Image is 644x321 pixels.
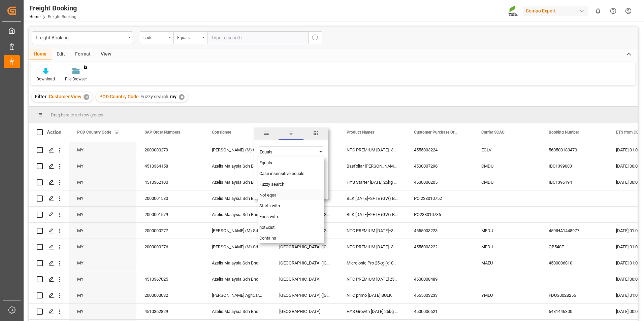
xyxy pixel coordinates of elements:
button: open menu [173,31,207,44]
div: Press SPACE to select this row. [29,255,69,271]
div: Action [47,129,61,135]
div: Filtering operator [258,146,324,157]
div: EGLV [473,142,541,158]
div: NTC PREMIUM [DATE]+3+TE BULK [339,223,406,239]
div: NTC PREMIUM [DATE]+3+TE BULK [339,239,406,255]
button: search button [308,31,322,44]
span: Starts with [259,203,280,208]
div: MY [69,158,136,174]
span: POD Country Code [99,94,139,99]
div: [PERSON_NAME] AgriCare Vietnam, Co., Ltd.,, [GEOGRAPHIC_DATA], [204,287,271,303]
div: Azelis Malaysia Sdn Bhd [204,190,271,206]
div: Freight Booking [36,33,126,41]
span: Equals [259,160,272,165]
div: [GEOGRAPHIC_DATA] ([GEOGRAPHIC_DATA]) [271,287,339,303]
div: 560500183470 [541,142,608,158]
div: Press SPACE to select this row. [29,304,69,320]
div: MY [69,304,136,319]
div: 4500007296 [406,158,473,174]
img: Screenshot%202023-09-29%20at%2010.02.21.png_1712312052.png [508,5,518,17]
div: IBC1396194 [541,174,608,190]
div: [PERSON_NAME] (M) Sdn Bhd, [STREET_ADDRESS] [204,239,271,255]
div: 4510364158 [136,158,204,174]
div: ✕ [179,94,185,100]
span: Carrier SCAC [481,130,505,135]
div: 459IHA1448977 [541,223,608,239]
div: Freight Booking [29,3,77,13]
div: MY [69,287,136,303]
div: MY [69,239,136,255]
div: PO238010736 [406,207,473,222]
button: Help Center [606,3,621,19]
span: Contains [259,236,276,241]
button: open menu [32,31,133,44]
div: Download [36,76,55,82]
div: 4555003224 [406,142,473,158]
div: [GEOGRAPHIC_DATA] [271,271,339,287]
div: 4500008489 [406,271,473,287]
div: 2000000277 [136,223,204,239]
span: Customer View [49,94,81,99]
span: Drag here to set row groups [51,112,103,117]
button: Compo Expert [523,4,590,17]
div: Press SPACE to select this row. [29,174,69,190]
div: Basfoliar [PERSON_NAME] - 5L [339,158,406,174]
div: Azelis Malaysia Sdn Bhd [204,207,271,222]
div: HYS Growth [DATE] 25kg (x48) GEN [339,304,406,319]
span: Case insensitive equals [259,171,304,176]
div: 4510367025 [136,271,204,287]
span: notExist [259,225,275,230]
span: Product Names [347,130,374,135]
div: MY [69,174,136,190]
span: Booking Number [549,130,579,135]
div: Press SPACE to select this row. [29,158,69,174]
div: code [143,33,166,41]
div: FDUS0028255 [541,287,608,303]
div: CMDU [473,174,541,190]
div: NTC PREMIUM [DATE] 25kg (x42) INT NTC SUPREM [DATE] 25kg (x42) INT [339,271,406,287]
button: open menu [140,31,173,44]
div: QB540E [541,239,608,255]
div: MEDU [473,223,541,239]
div: View [96,49,116,60]
div: IBC1399083 [541,158,608,174]
div: HYS Starter [DATE] 25kg (x48) GEN [339,174,406,190]
div: MY [69,190,136,206]
div: MY [69,271,136,287]
div: MAEU [473,255,541,271]
div: MY [69,142,136,158]
span: POD Country Code [77,130,111,135]
div: Azelis Malaysia Sdn Bhd [204,255,271,271]
div: 6431446300 [541,304,608,319]
div: Press SPACE to select this row. [29,142,69,158]
div: 2000001579 [136,207,204,222]
input: Type to search [207,31,308,44]
div: Edit [52,49,70,60]
span: Customer Purchase Order Numbers [414,130,459,135]
div: 4500006621 [406,304,473,319]
div: 4555003222 [406,239,473,255]
div: [GEOGRAPHIC_DATA] [271,304,339,319]
div: MY [69,207,136,222]
div: Azelis Malaysia Sdn Bhd [204,174,271,190]
div: 2000000279 [136,142,204,158]
div: [PERSON_NAME] (M) Sdn Bhd, [STREET_ADDRESS] [204,142,271,158]
span: general [254,128,279,140]
button: show 0 new notifications [590,3,606,19]
div: Press SPACE to select this row. [29,223,69,239]
div: 4510362100 [136,174,204,190]
div: Press SPACE to select this row. [29,207,69,223]
div: Press SPACE to select this row. [29,239,69,255]
a: Home [29,14,40,19]
div: Equals [260,149,316,154]
div: NTC PREMIUM [DATE]+3+TE BULK [339,142,406,158]
div: 2000000032 [136,287,204,303]
div: 4510362829 [136,304,204,319]
div: 4555003233 [406,287,473,303]
span: SAP Order Numbers [144,130,180,135]
div: [GEOGRAPHIC_DATA] ([GEOGRAPHIC_DATA]) [271,239,339,255]
div: MY [69,255,136,271]
div: Press SPACE to select this row. [29,287,69,304]
span: my [170,94,176,99]
div: Format [70,49,96,60]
